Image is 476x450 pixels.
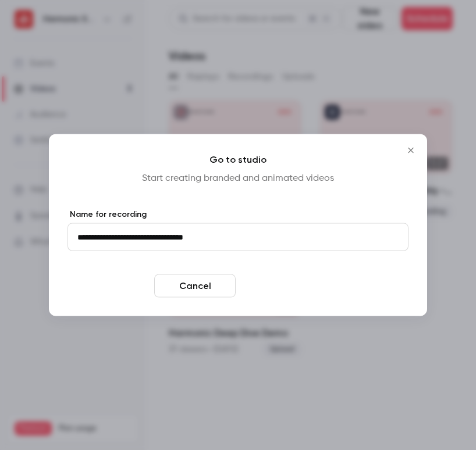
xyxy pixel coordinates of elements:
[240,274,322,298] button: Enter studio
[68,209,408,220] label: Name for recording
[399,139,422,162] button: Close
[68,153,408,167] h4: Go to studio
[68,172,408,185] p: Start creating branded and animated videos
[154,274,236,298] button: Cancel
